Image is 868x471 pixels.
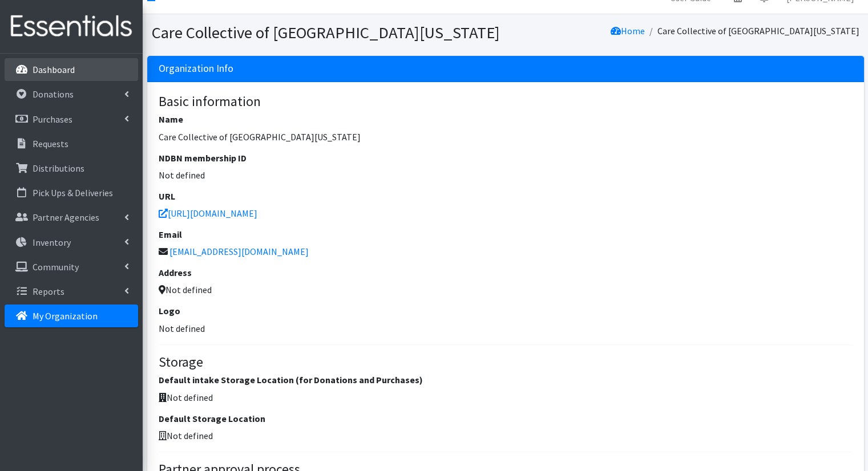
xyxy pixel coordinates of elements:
[33,138,68,149] p: Requests
[33,64,75,75] p: Dashboard
[33,212,99,223] p: Partner Agencies
[5,108,138,131] a: Purchases
[159,391,853,404] p: Not defined
[159,413,853,424] h6: Default Storage Location
[5,304,138,327] a: My Organization
[159,153,853,164] h6: NDBN membership ID
[5,132,138,155] a: Requests
[169,246,309,257] a: Email organization - opens in new tab
[33,113,72,125] p: Purchases
[33,187,113,198] p: Pick Ups & Deliveries
[611,25,645,36] a: Home
[33,286,64,297] p: Reports
[159,267,853,278] h6: Address
[33,88,74,100] p: Donations
[5,181,138,204] a: Pick Ups & Deliveries
[645,23,859,39] li: Care Collective of [GEOGRAPHIC_DATA][US_STATE]
[5,280,138,303] a: Reports
[5,58,138,81] a: Dashboard
[159,63,233,75] h2: Organization Info
[159,208,257,219] a: [URL][DOMAIN_NAME]
[159,130,853,144] p: Care Collective of [GEOGRAPHIC_DATA][US_STATE]
[159,283,853,297] address: Not defined
[159,429,853,442] p: Not defined
[5,231,138,254] a: Inventory
[33,237,71,248] p: Inventory
[152,23,502,43] h1: Care Collective of [GEOGRAPHIC_DATA][US_STATE]
[159,229,853,240] h6: Email
[159,114,853,125] h6: Name
[5,83,138,105] a: Donations
[5,206,138,229] a: Partner Agencies
[159,354,853,371] h4: Storage
[5,7,138,46] img: HumanEssentials
[159,94,853,110] h4: Basic information
[159,168,853,182] p: Not defined
[33,261,79,273] p: Community
[5,157,138,180] a: Distributions
[159,322,853,335] p: Not defined
[33,310,98,322] p: My Organization
[5,255,138,278] a: Community
[33,163,84,174] p: Distributions
[159,375,853,385] h6: Default intake Storage Location (for Donations and Purchases)
[159,306,853,316] h6: Logo
[159,191,853,202] h6: URL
